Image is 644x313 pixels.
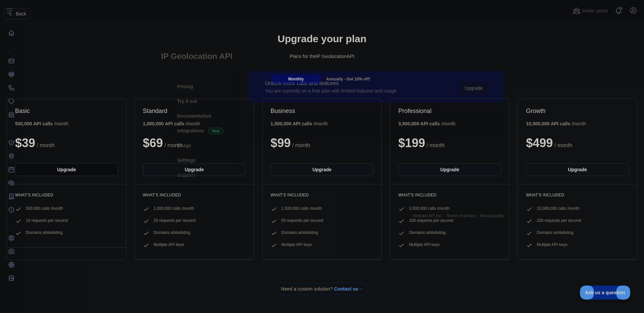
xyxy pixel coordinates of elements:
[271,107,374,115] h2: Business
[271,136,291,150] span: $ 99
[271,121,312,126] b: 1,500,000 API calls
[398,136,425,150] span: $ 199
[580,286,631,300] iframe: Toggle Customer Support
[271,120,328,127] div: / month
[398,120,455,127] div: / month
[398,107,501,115] h2: Professional
[398,121,440,126] b: 3,500,000 API calls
